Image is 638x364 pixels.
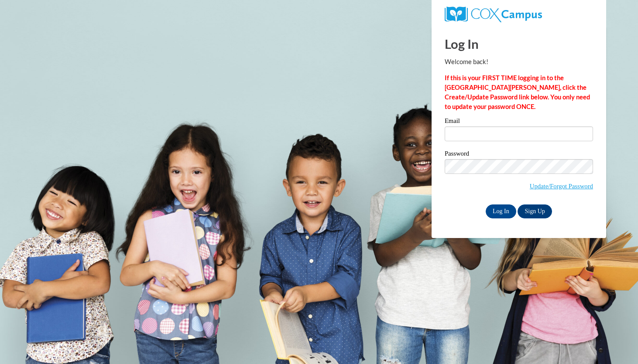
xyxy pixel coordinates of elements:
label: Password [445,150,593,159]
input: Log In [486,204,516,218]
a: COX Campus [445,10,542,17]
a: Update/Forgot Password [530,183,593,190]
label: Email [445,118,593,126]
strong: If this is your FIRST TIME logging in to the [GEOGRAPHIC_DATA][PERSON_NAME], click the Create/Upd... [445,74,590,110]
p: Welcome back! [445,57,593,67]
img: COX Campus [445,7,542,22]
a: Sign Up [518,204,552,218]
h1: Log In [445,35,593,53]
